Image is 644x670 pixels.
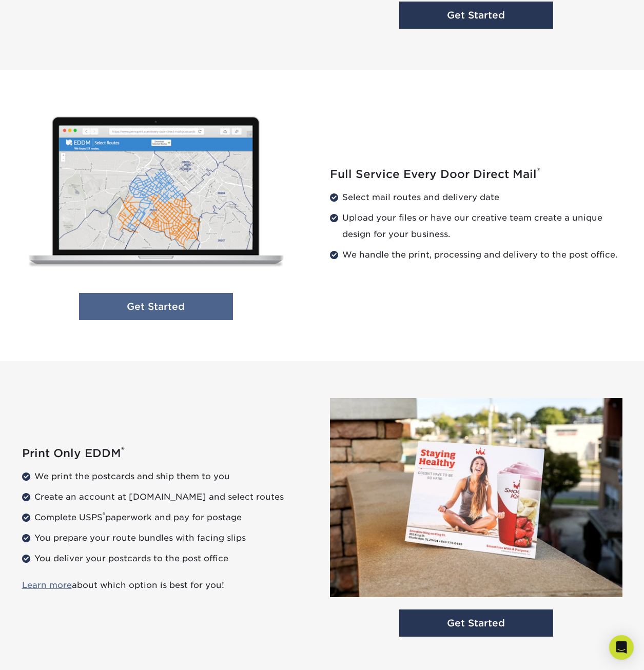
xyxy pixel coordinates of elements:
[330,168,622,181] h2: Full Service Every Door Direct Mail
[609,635,634,660] div: Open Intercom Messenger
[121,445,125,455] sup: ®
[22,550,315,567] li: You deliver your postcards to the post office
[537,166,540,176] sup: ®
[22,468,315,485] li: We print the postcards and ship them to you
[330,247,622,263] li: We handle the print, processing and delivery to the post office.
[79,293,233,320] a: Get Started
[22,579,315,592] p: about which option is best for you!
[330,398,622,598] img: Print Only EDDM
[103,511,105,519] sup: ®
[14,107,298,281] img: Full Service Every Door Direct Mail
[22,509,315,526] li: Complete USPS paperwork and pay for postage
[330,210,622,243] li: Upload your files or have our creative team create a unique design for your business.
[399,2,553,29] a: Get Started
[22,580,72,590] a: Learn more
[330,189,622,206] li: Select mail routes and delivery date
[22,530,315,546] li: You prepare your route bundles with facing slips
[22,447,315,460] h2: Print Only EDDM
[399,609,553,637] a: Get Started
[22,489,315,505] li: Create an account at [DOMAIN_NAME] and select routes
